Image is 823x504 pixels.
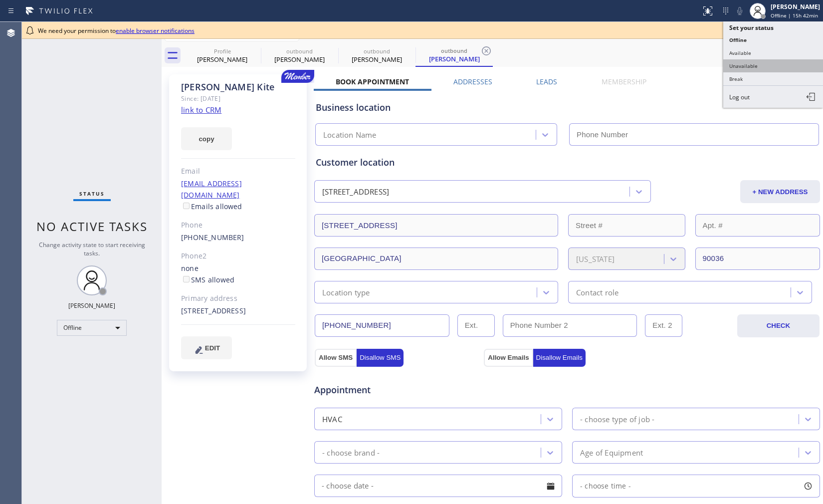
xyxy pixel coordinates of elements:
input: ZIP [695,248,821,270]
div: Offline [57,320,127,336]
span: EDIT [205,344,220,352]
div: [PERSON_NAME] [339,55,414,64]
input: Phone Number 2 [503,314,637,337]
span: - choose time - [580,481,631,491]
div: outbound [339,47,414,55]
label: Book Appointment [336,77,409,86]
span: Change activity state to start receiving tasks. [39,241,145,257]
div: - choose type of job - [580,413,654,425]
span: Offline | 15h 42min [771,12,818,19]
div: Location type [322,286,370,298]
div: Nancy Dubinsky [262,44,337,67]
div: - choose brand - [322,447,380,458]
div: [STREET_ADDRESS] [322,186,389,198]
button: Disallow Emails [533,349,586,367]
div: [PERSON_NAME] Kite [181,81,295,93]
div: [PERSON_NAME] [416,54,492,63]
div: none [181,263,295,286]
input: Phone Number [315,314,449,337]
div: Phone2 [181,251,295,262]
div: [PERSON_NAME] [68,301,115,310]
input: Apt. # [695,214,821,237]
label: Leads [536,77,557,86]
label: SMS allowed [181,275,234,284]
div: Age of Equipment [580,447,643,458]
input: Emails allowed [183,203,190,209]
div: Since: [DATE] [181,93,295,104]
button: CHECK [737,314,820,337]
a: link to CRM [181,105,221,115]
div: Nancy Dubinsky [339,44,414,67]
div: Profile [185,47,260,55]
div: [PERSON_NAME] [185,55,260,64]
button: Allow SMS [315,349,357,367]
div: Location Name [323,129,377,141]
div: outbound [416,47,492,54]
span: We need your permission to [38,26,195,35]
button: + NEW ADDRESS [740,180,820,203]
a: enable browser notifications [116,26,195,35]
div: HVAC [322,413,342,425]
div: Primary address [181,293,295,304]
div: outbound [262,47,337,55]
div: Customer location [316,156,819,169]
div: Email [181,166,295,177]
button: Disallow SMS [357,349,404,367]
input: City [314,248,558,270]
label: Emails allowed [181,202,242,211]
input: Ext. [457,314,495,337]
div: [STREET_ADDRESS] [181,305,295,317]
div: Contact role [576,286,618,298]
input: - choose date - [314,475,562,497]
button: EDIT [181,336,232,359]
button: Allow Emails [484,349,533,367]
span: Appointment [314,383,481,397]
button: copy [181,127,232,150]
input: Ext. 2 [645,314,682,337]
input: Phone Number [569,123,819,146]
label: Addresses [453,77,492,86]
div: [PERSON_NAME] [262,55,337,64]
div: Rosemary Kite [416,44,492,66]
a: [EMAIL_ADDRESS][DOMAIN_NAME] [181,179,242,200]
span: No active tasks [36,218,148,235]
div: Phone [181,220,295,231]
div: Nancy Dubinsky [185,44,260,67]
span: Status [79,190,105,197]
input: Address [314,214,558,237]
a: [PHONE_NUMBER] [181,233,244,242]
button: Mute [733,4,747,18]
input: SMS allowed [183,276,190,282]
div: [PERSON_NAME] [771,2,820,11]
input: Street # [568,214,685,237]
label: Membership [602,77,646,86]
div: Business location [316,101,819,114]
